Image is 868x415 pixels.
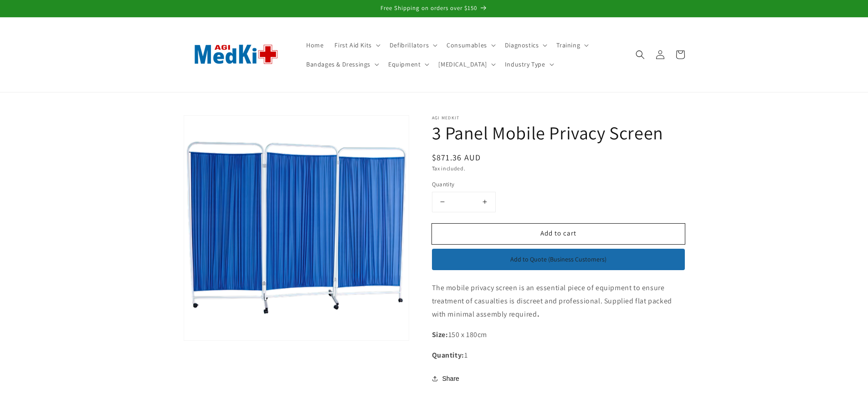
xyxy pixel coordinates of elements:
[306,41,324,49] span: Home
[388,60,421,68] span: Equipment
[432,283,672,319] span: The mobile privacy screen is an essential piece of equipment to ensure treatment of casualties is...
[301,55,383,74] summary: Bandages & Dressings
[540,229,576,237] span: Add to cart
[329,36,384,55] summary: First Aid Kits
[390,41,429,49] span: Defibrillators
[438,60,487,68] span: [MEDICAL_DATA]
[383,55,433,74] summary: Equipment
[9,5,859,12] p: Free Shipping on orders over $150
[432,121,685,144] h1: 3 Panel Mobile Privacy Screen
[441,36,499,55] summary: Consumables
[334,41,371,49] span: First Aid Kits
[432,249,685,271] button: Add to Quote (Business Customers)
[630,45,650,65] summary: Search
[184,30,288,79] img: AGI MedKit
[384,36,441,55] summary: Defibrillators
[306,60,370,68] span: Bandages & Dressings
[432,164,685,173] div: Tax included.
[432,349,685,362] p: 1
[505,60,545,68] span: Industry Type
[499,55,558,74] summary: Industry Type
[556,41,580,49] span: Training
[432,115,685,121] p: AGI MedKit
[432,328,685,342] p: 150 x 180cm
[301,36,329,55] a: Home
[447,41,487,49] span: Consumables
[551,36,592,55] summary: Training
[432,152,481,163] span: $871.36 AUD
[432,350,464,360] strong: Quantity:
[537,309,540,319] strong: .
[432,224,685,244] button: Add to cart
[499,36,551,55] summary: Diagnostics
[432,330,448,339] strong: Size:
[184,115,409,345] media-gallery: Gallery Viewer
[432,180,601,189] label: Quantity
[433,55,499,74] summary: [MEDICAL_DATA]
[432,373,462,384] button: Share
[505,41,539,49] span: Diagnostics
